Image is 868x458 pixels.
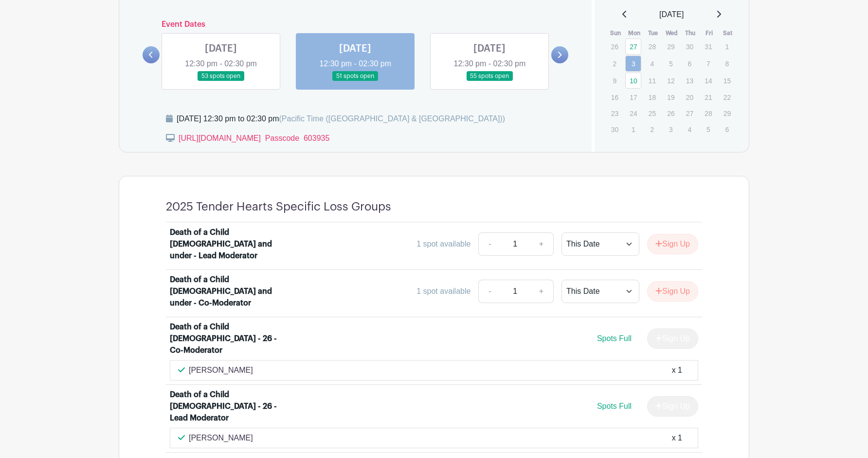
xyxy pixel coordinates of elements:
div: [DATE] 12:30 pm to 02:30 pm [177,113,505,125]
p: 4 [644,56,660,71]
p: 25 [644,106,660,121]
span: (Pacific Time ([GEOGRAPHIC_DATA] & [GEOGRAPHIC_DATA])) [279,114,505,123]
p: 30 [682,39,698,54]
a: + [529,232,554,256]
span: Spots Full [597,334,632,343]
p: 5 [700,122,716,137]
a: 3 [625,56,641,72]
p: [PERSON_NAME] [189,364,253,376]
div: Death of a Child [DEMOGRAPHIC_DATA] and under - Lead Moderator [170,227,290,262]
div: x 1 [672,432,682,444]
th: Wed [662,28,681,38]
th: Sat [719,28,738,38]
p: 23 [607,106,623,121]
p: 22 [719,90,735,105]
p: 15 [719,73,735,88]
p: 20 [682,90,698,105]
p: 19 [663,90,679,105]
p: 5 [663,56,679,71]
p: 21 [700,90,716,105]
p: 18 [644,90,660,105]
a: [URL][DOMAIN_NAME] Passcode 603935 [179,134,329,142]
div: 1 spot available [416,286,470,297]
h6: Event Dates [160,20,551,29]
p: 8 [719,56,735,71]
p: 27 [682,106,698,121]
p: 1 [719,39,735,54]
p: 26 [663,106,679,121]
p: 16 [607,90,623,105]
th: Thu [681,28,700,38]
p: 31 [700,39,716,54]
th: Tue [644,28,663,38]
p: 2 [644,122,660,137]
p: 3 [663,122,679,137]
th: Mon [625,28,644,38]
p: 28 [644,39,660,54]
div: Death of a Child [DEMOGRAPHIC_DATA] and under - Co-Moderator [170,274,290,309]
p: 7 [700,56,716,71]
p: 1 [625,122,641,137]
p: 14 [700,73,716,88]
p: 26 [607,39,623,54]
p: 13 [682,73,698,88]
span: [DATE] [659,9,684,20]
p: 17 [625,90,641,105]
p: [PERSON_NAME] [189,432,253,444]
p: 4 [682,122,698,137]
button: Sign Up [647,234,698,254]
p: 11 [644,73,660,88]
p: 6 [682,56,698,71]
p: 24 [625,106,641,121]
a: 10 [625,73,641,89]
h4: 2025 Tender Hearts Specific Loss Groups [166,200,391,214]
a: - [478,232,501,256]
div: Death of a Child [DEMOGRAPHIC_DATA] - 26 - Lead Moderator [170,389,290,424]
th: Sun [606,28,625,38]
th: Fri [700,28,719,38]
p: 29 [663,39,679,54]
p: 28 [700,106,716,121]
a: + [529,280,554,303]
p: 12 [663,73,679,88]
div: 1 spot available [416,238,470,250]
div: x 1 [672,364,682,376]
p: 29 [719,106,735,121]
span: Spots Full [597,402,632,410]
button: Sign Up [647,281,698,302]
p: 6 [719,122,735,137]
a: 27 [625,38,641,55]
div: Death of a Child [DEMOGRAPHIC_DATA] - 26 - Co-Moderator [170,321,290,356]
p: 30 [607,122,623,137]
p: 2 [607,56,623,71]
p: 9 [607,73,623,88]
a: - [478,280,501,303]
